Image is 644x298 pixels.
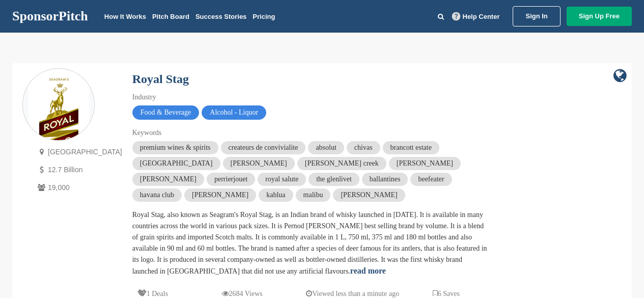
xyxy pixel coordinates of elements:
[450,11,502,22] a: Help Center
[35,146,122,158] p: [GEOGRAPHIC_DATA]
[104,13,146,20] a: How It Works
[202,105,266,120] span: Alcohol - Liquor
[347,141,380,154] span: chivas
[207,173,255,186] span: perrierjouet
[132,92,489,103] div: Industry
[132,72,189,86] a: Royal Stag
[513,6,560,26] a: Sign In
[132,105,200,120] span: Food & Beverage
[259,188,293,202] span: kahlua
[253,13,275,20] a: Pricing
[350,266,386,275] a: read more
[35,164,122,176] p: 12.7 Billion
[297,157,386,170] span: [PERSON_NAME] creek
[152,13,189,20] a: Pitch Board
[383,141,439,154] span: brancott estate
[195,13,246,20] a: Success Stories
[184,188,256,202] span: [PERSON_NAME]
[296,188,331,202] span: malibu
[35,181,122,194] p: 19,000
[410,173,452,186] span: beefeater
[12,10,88,23] a: SponsorPitch
[309,173,359,186] span: the glenlivet
[223,157,295,170] span: [PERSON_NAME]
[23,69,94,170] img: Sponsorpitch & Royal Stag
[362,173,408,186] span: ballantines
[333,188,405,202] span: [PERSON_NAME]
[389,157,461,170] span: [PERSON_NAME]
[132,209,489,277] div: Royal Stag, also known as Seagram's Royal Stag, is an Indian brand of whisky launched in [DATE]. ...
[613,68,627,84] a: company link
[132,188,182,202] span: havana club
[132,141,218,154] span: premium wines & spirits
[132,173,204,186] span: [PERSON_NAME]
[308,141,344,154] span: absolut
[567,7,632,26] a: Sign Up Free
[132,157,220,170] span: [GEOGRAPHIC_DATA]
[221,141,306,154] span: createurs de convivialite
[132,127,489,139] div: Keywords
[258,173,306,186] span: royal salute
